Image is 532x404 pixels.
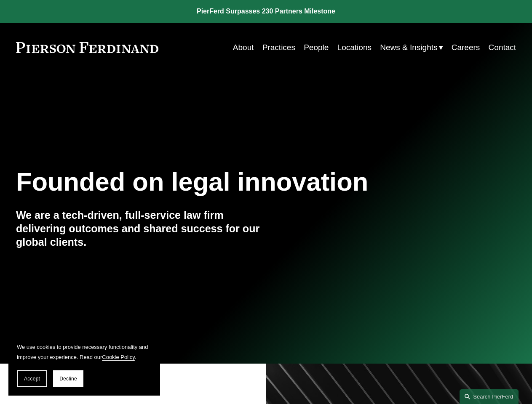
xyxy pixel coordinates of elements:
a: Cookie Policy [102,354,135,360]
a: About [233,40,254,56]
a: Careers [452,40,480,56]
a: Search this site [460,389,519,404]
button: Decline [53,370,83,387]
a: People [304,40,329,56]
a: Contact [489,40,516,56]
p: We use cookies to provide necessary functionality and improve your experience. Read our . [17,342,152,362]
a: Locations [337,40,372,56]
span: Accept [24,376,40,382]
section: Cookie banner [8,334,160,396]
span: News & Insights [380,40,437,55]
span: Decline [59,376,77,382]
a: Practices [262,40,295,56]
button: Accept [17,370,47,387]
h4: We are a tech-driven, full-service law firm delivering outcomes and shared success for our global... [16,209,266,249]
h1: Founded on legal innovation [16,167,433,197]
a: folder dropdown [380,40,443,56]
